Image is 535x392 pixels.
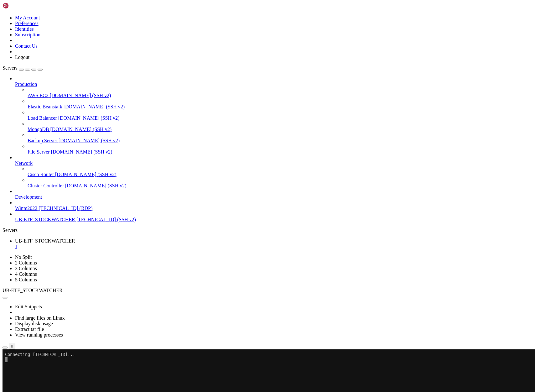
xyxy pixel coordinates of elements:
a: UB-ETF_STOCKWATCHER [15,238,532,249]
div:  [11,344,13,348]
li: Winm2022 [TECHNICAL_ID] (RDP) [15,200,532,211]
a: 3 Columns [15,266,37,271]
a: AWS EC2 [DOMAIN_NAME] (SSH v2) [28,93,532,98]
div: (0, 1) [3,8,5,13]
span: Development [15,194,42,200]
a: Extract tar file [15,327,44,332]
li: MongoDB [DOMAIN_NAME] (SSH v2) [28,121,532,132]
li: File Server [DOMAIN_NAME] (SSH v2) [28,144,532,155]
a: Identities [15,26,34,32]
a: Winm2022 [TECHNICAL_ID] (RDP) [15,206,532,211]
span: [DOMAIN_NAME] (SSH v2) [65,183,127,188]
a:  [15,244,532,249]
li: Cisco Router [DOMAIN_NAME] (SSH v2) [28,166,532,177]
li: Network [15,155,532,189]
a: Logout [15,55,29,60]
span: [DOMAIN_NAME] (SSH v2) [51,149,112,154]
a: Network [15,160,532,166]
span: MongoDB [28,127,49,132]
span: [DOMAIN_NAME] (SSH v2) [58,115,120,121]
span: UB-ETF_STOCKWATCHER [15,238,75,243]
img: Shellngn [3,3,39,9]
span: Elastic Beanstalk [28,104,62,109]
a: Edit Snippets [15,304,42,309]
span: UB-ETF_STOCKWATCHER [15,217,75,222]
a: Development [15,194,532,200]
li: AWS EC2 [DOMAIN_NAME] (SSH v2) [28,87,532,98]
span: File Server [28,149,50,154]
li: UB-ETF_STOCKWATCHER [TECHNICAL_ID] (SSH v2) [15,211,532,222]
span: Backup Server [28,138,57,143]
span: [DOMAIN_NAME] (SSH v2) [50,93,111,98]
a: View running processes [15,332,63,337]
span: Servers [3,65,18,71]
a: Cisco Router [DOMAIN_NAME] (SSH v2) [28,172,532,177]
div: Servers [3,227,532,233]
a: Contact Us [15,43,38,49]
li: Cluster Controller [DOMAIN_NAME] (SSH v2) [28,177,532,189]
a: My Account [15,15,40,20]
a: Servers [3,65,43,71]
li: Production [15,76,532,155]
a: MongoDB [DOMAIN_NAME] (SSH v2) [28,127,532,132]
span: [TECHNICAL_ID] (RDP) [39,206,92,211]
a: Display disk usage [15,321,53,326]
span: [DOMAIN_NAME] (SSH v2) [55,172,117,177]
li: Development [15,189,532,200]
span: [DOMAIN_NAME] (SSH v2) [64,104,125,109]
a: Cluster Controller [DOMAIN_NAME] (SSH v2) [28,183,532,189]
a: Preferences [15,21,39,26]
li: Elastic Beanstalk [DOMAIN_NAME] (SSH v2) [28,98,532,110]
a: Subscription [15,32,40,37]
a: Backup Server [DOMAIN_NAME] (SSH v2) [28,138,532,144]
span: UB-ETF_STOCKWATCHER [3,288,63,293]
a: Production [15,81,532,87]
a: UB-ETF_STOCKWATCHER [TECHNICAL_ID] (SSH v2) [15,217,532,222]
a: Elastic Beanstalk [DOMAIN_NAME] (SSH v2) [28,104,532,110]
button:  [9,343,15,349]
li: Backup Server [DOMAIN_NAME] (SSH v2) [28,132,532,144]
span: Load Balancer [28,115,57,121]
span: [TECHNICAL_ID] (SSH v2) [76,217,136,222]
a: Find large files on Linux [15,315,65,321]
span: Cisco Router [28,172,54,177]
a: No Split [15,254,32,260]
span: AWS EC2 [28,93,49,98]
span: [DOMAIN_NAME] (SSH v2) [59,138,120,143]
span: [DOMAIN_NAME] (SSH v2) [50,127,112,132]
a: Load Balancer [DOMAIN_NAME] (SSH v2) [28,115,532,121]
a: 5 Columns [15,277,37,282]
a: File Server [DOMAIN_NAME] (SSH v2) [28,149,532,155]
span: Production [15,81,37,87]
span: Network [15,160,33,166]
span: Cluster Controller [28,183,64,188]
a: 2 Columns [15,260,37,265]
a: 4 Columns [15,271,37,277]
li: Load Balancer [DOMAIN_NAME] (SSH v2) [28,110,532,121]
x-row: Connecting [TECHNICAL_ID]... [3,3,453,8]
span: Winm2022 [15,206,37,211]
